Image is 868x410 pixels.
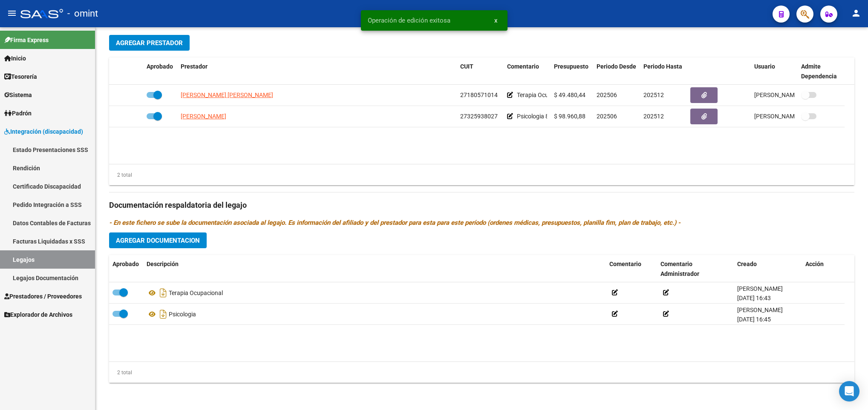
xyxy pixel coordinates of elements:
[737,285,783,292] span: [PERSON_NAME]
[737,295,771,301] span: [DATE] 16:43
[606,255,657,283] datatable-header-cell: Comentario
[158,307,169,321] i: Descargar documento
[554,63,588,70] span: Presupuesto
[460,113,498,120] span: 27325938027
[109,219,681,227] i: - En este fichero se sube la documentación asociada al legajo. Es información del afiliado y del ...
[368,16,450,25] span: Operación de edición exitosa
[593,57,640,86] datatable-header-cell: Periodo Desde
[147,63,173,70] span: Aprobado
[4,72,37,81] span: Tesorería
[597,63,636,70] span: Periodo Desde
[109,255,143,283] datatable-header-cell: Aprobado
[597,113,617,120] span: 202506
[460,92,498,98] span: 27180571014
[494,17,497,24] span: x
[143,57,177,86] datatable-header-cell: Aprobado
[839,381,859,401] div: Open Intercom Messenger
[801,63,837,80] span: Admite Dependencia
[754,92,843,98] span: [PERSON_NAME] Coronel [DATE]
[643,113,664,120] span: 202512
[805,261,824,267] span: Acción
[67,4,98,23] span: - omint
[4,310,72,319] span: Explorador de Archivos
[457,57,504,86] datatable-header-cell: CUIT
[4,54,26,63] span: Inicio
[181,63,208,70] span: Prestador
[737,316,771,323] span: [DATE] 16:45
[737,261,757,267] span: Creado
[551,57,593,86] datatable-header-cell: Presupuesto
[109,368,132,377] div: 2 total
[609,261,641,267] span: Comentario
[181,113,226,120] span: [PERSON_NAME]
[158,286,169,300] i: Descargar documento
[754,63,775,70] span: Usuario
[116,237,200,244] span: Agregar Documentacion
[109,199,854,211] h3: Documentación respaldatoria del legajo
[147,286,603,300] div: Terapia Ocupacional
[112,261,139,267] span: Aprobado
[597,92,617,98] span: 202506
[734,255,802,283] datatable-header-cell: Creado
[554,92,585,98] span: $ 49.480,44
[7,8,17,18] mat-icon: menu
[660,261,699,277] span: Comentario Administrador
[657,255,734,283] datatable-header-cell: Comentario Administrador
[643,63,682,70] span: Periodo Hasta
[643,92,664,98] span: 202512
[181,92,273,98] span: [PERSON_NAME] [PERSON_NAME]
[517,113,573,120] span: Psicologia 8 sesiones
[554,113,585,120] span: $ 98.960,88
[4,292,82,301] span: Prestadores / Proveedores
[851,8,861,18] mat-icon: person
[177,57,457,86] datatable-header-cell: Prestador
[147,261,179,267] span: Descripción
[143,255,606,283] datatable-header-cell: Descripción
[147,307,603,321] div: Psicologia
[116,39,183,47] span: Agregar Prestador
[487,13,504,28] button: x
[4,90,32,100] span: Sistema
[504,57,551,86] datatable-header-cell: Comentario
[4,35,49,45] span: Firma Express
[507,63,539,70] span: Comentario
[517,92,600,98] span: Terapia Ocupacional 4 sesiones
[4,127,83,136] span: Integración (discapacidad)
[802,255,845,283] datatable-header-cell: Acción
[109,35,190,51] button: Agregar Prestador
[109,232,207,248] button: Agregar Documentacion
[109,170,132,180] div: 2 total
[4,109,32,118] span: Padrón
[737,307,783,313] span: [PERSON_NAME]
[640,57,687,86] datatable-header-cell: Periodo Hasta
[460,63,473,70] span: CUIT
[798,57,845,86] datatable-header-cell: Admite Dependencia
[754,113,843,120] span: [PERSON_NAME] Coronel [DATE]
[751,57,798,86] datatable-header-cell: Usuario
